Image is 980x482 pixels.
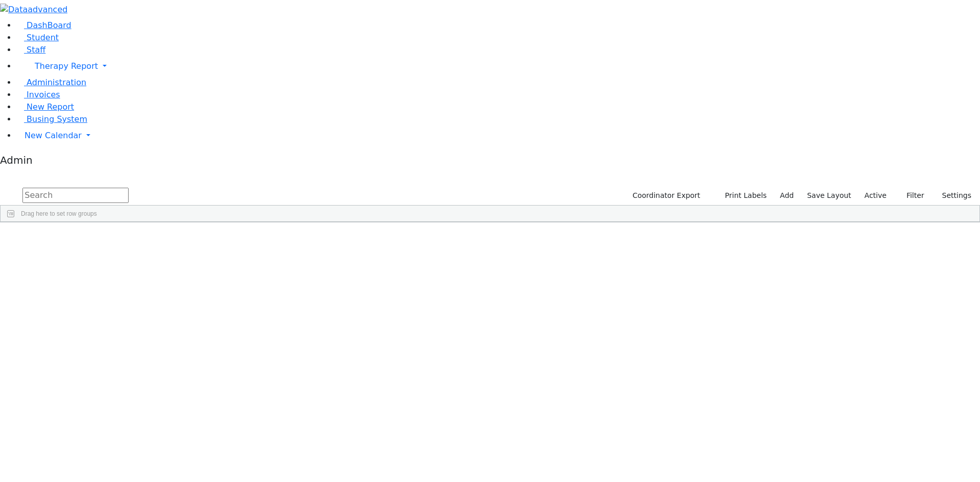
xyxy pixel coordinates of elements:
[27,78,86,87] span: Administration
[16,114,87,124] a: Busing System
[27,20,71,30] span: DashBoard
[16,78,86,87] a: Administration
[24,131,82,140] span: New Calendar
[27,114,87,124] span: Busing System
[16,33,59,42] a: Student
[893,188,929,204] button: Filter
[802,188,855,204] button: Save Layout
[626,188,705,204] button: Coordinator Export
[22,188,129,203] input: Search
[775,188,798,204] a: Add
[27,90,60,99] span: Invoices
[16,56,980,77] a: Therapy Report
[16,125,980,146] a: New Calendar
[27,102,74,112] span: New Report
[35,61,98,71] span: Therapy Report
[929,188,976,204] button: Settings
[27,45,45,55] span: Staff
[713,188,771,204] button: Print Labels
[16,90,60,99] a: Invoices
[860,188,891,204] label: Active
[16,45,45,55] a: Staff
[21,210,97,217] span: Drag here to set row groups
[16,102,74,112] a: New Report
[27,33,59,42] span: Student
[16,20,71,30] a: DashBoard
